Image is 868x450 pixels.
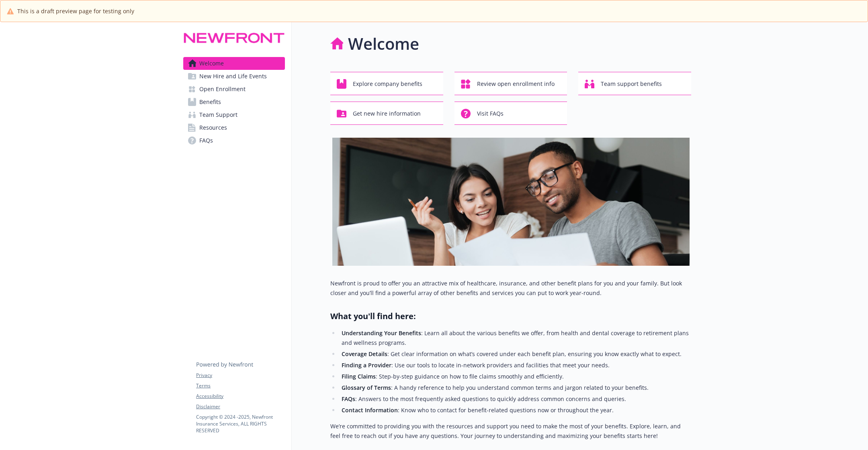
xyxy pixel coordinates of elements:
strong: Coverage Details [342,350,387,358]
li: : Step-by-step guidance on how to file claims smoothly and efficiently. [339,372,691,381]
p: Newfront is proud to offer you an attractive mix of healthcare, insurance, and other benefit plan... [330,279,691,298]
strong: Glossary of Terms [342,384,391,391]
span: New Hire and Life Events [199,70,267,83]
a: Resources [183,121,285,134]
p: We’re committed to providing you with the resources and support you need to make the most of your... [330,421,691,441]
span: Welcome [199,57,224,70]
button: Explore company benefits [330,72,443,95]
a: New Hire and Life Events [183,70,285,83]
h1: Welcome [348,32,419,56]
h2: What you'll find here: [330,311,691,322]
li: : Get clear information on what’s covered under each benefit plan, ensuring you know exactly what... [339,349,691,359]
button: Team support benefits [578,72,691,95]
span: Review open enrollment info [477,76,555,92]
span: Team support benefits [601,76,662,92]
a: Welcome [183,57,285,70]
a: Privacy [196,372,285,379]
li: : Learn all about the various benefits we offer, from health and dental coverage to retirement pl... [339,328,691,348]
span: Get new hire information [353,106,421,121]
a: Disclaimer [196,403,285,410]
li: : Answers to the most frequently asked questions to quickly address common concerns and queries. [339,394,691,404]
a: Team Support [183,108,285,121]
span: FAQs [199,134,213,147]
strong: Finding a Provider [342,361,391,369]
strong: Filing Claims [342,373,376,380]
li: : Use our tools to locate in-network providers and facilities that meet your needs. [339,360,691,370]
strong: Understanding Your Benefits [342,329,421,337]
span: Resources [199,121,227,134]
button: Review open enrollment info [454,72,567,95]
span: Visit FAQs [477,106,504,121]
span: This is a draft preview page for testing only [17,7,134,15]
span: Explore company benefits [353,76,422,92]
img: overview page banner [332,138,690,266]
strong: Contact Information [342,406,398,414]
span: Open Enrollment [199,83,246,96]
button: Visit FAQs [454,102,567,125]
a: Terms [196,382,285,389]
li: : Know who to contact for benefit-related questions now or throughout the year. [339,405,691,415]
button: Get new hire information [330,102,443,125]
a: FAQs [183,134,285,147]
p: Copyright © 2024 - 2025 , Newfront Insurance Services, ALL RIGHTS RESERVED [196,413,285,434]
strong: FAQs [342,395,355,403]
span: Team Support [199,108,237,121]
a: Accessibility [196,393,285,400]
span: Benefits [199,96,221,108]
a: Benefits [183,96,285,108]
li: : A handy reference to help you understand common terms and jargon related to your benefits. [339,383,691,393]
a: Open Enrollment [183,83,285,96]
